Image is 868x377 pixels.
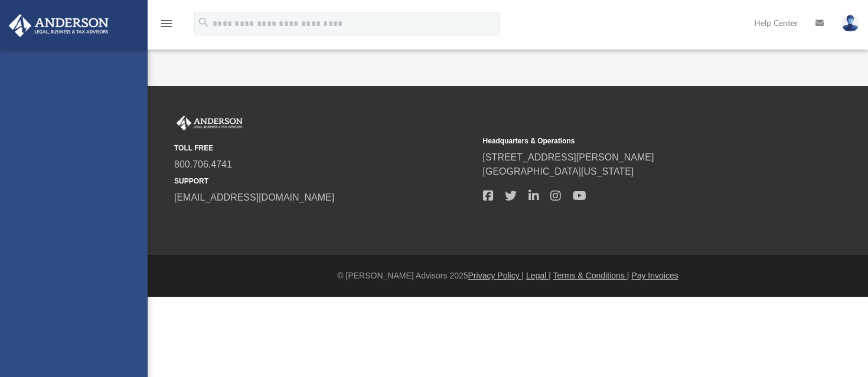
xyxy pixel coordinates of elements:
small: TOLL FREE [174,143,475,153]
a: 800.706.4741 [174,159,232,169]
img: Anderson Advisors Platinum Portal [5,14,112,37]
a: [STREET_ADDRESS][PERSON_NAME] [483,152,654,162]
div: © [PERSON_NAME] Advisors 2025 [148,270,868,282]
img: User Pic [841,15,859,32]
a: menu [159,22,174,31]
a: Pay Invoices [631,271,678,280]
a: [GEOGRAPHIC_DATA][US_STATE] [483,166,634,176]
a: Privacy Policy | [468,271,524,280]
a: Terms & Conditions | [553,271,629,280]
small: Headquarters & Operations [483,136,784,146]
img: Anderson Advisors Platinum Portal [174,116,245,131]
a: Legal | [526,271,551,280]
i: menu [159,17,174,31]
small: SUPPORT [174,176,475,186]
i: search [197,16,210,29]
a: [EMAIL_ADDRESS][DOMAIN_NAME] [174,192,334,202]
